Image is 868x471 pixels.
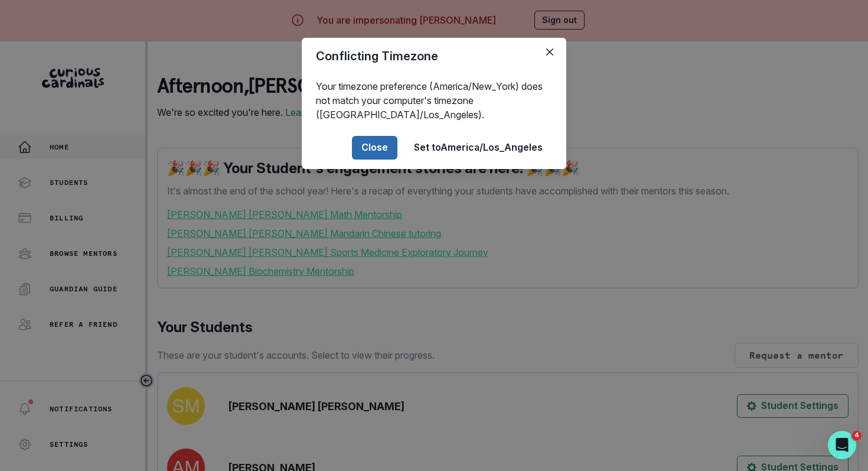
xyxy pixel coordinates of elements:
div: Your timezone preference (America/New_York) does not match your computer's timezone ([GEOGRAPHIC_... [302,74,566,126]
header: Conflicting Timezone [302,38,566,74]
iframe: Intercom live chat [828,431,856,459]
button: Close [540,43,559,61]
button: Set toAmerica/Los_Angeles [404,136,552,160]
button: Close [352,136,397,160]
span: 4 [852,431,862,440]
